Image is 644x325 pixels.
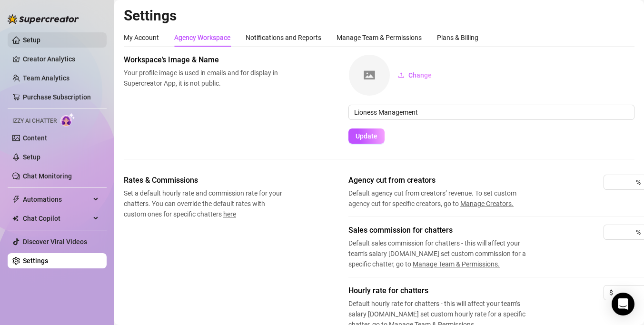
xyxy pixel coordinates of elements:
[612,293,634,315] div: Open Intercom Messenger
[390,68,439,83] button: Change
[337,32,422,43] div: Manage Team & Permissions
[23,257,48,265] a: Settings
[23,134,47,142] a: Content
[349,55,390,96] img: square-placeholder.png
[124,7,634,25] h2: Settings
[23,51,99,67] a: Creator Analytics
[124,68,284,89] span: Your profile image is used in emails and for display in Supercreator App, it is not public.
[408,71,432,79] span: Change
[413,260,500,268] span: Manage Team & Permissions.
[348,225,539,236] span: Sales commission for chatters
[398,72,405,79] span: upload
[348,175,539,186] span: Agency cut from creators
[348,105,634,120] input: Enter name
[23,211,90,226] span: Chat Copilot
[23,238,87,246] a: Discover Viral Videos
[124,32,159,43] div: My Account
[60,113,75,127] img: AI Chatter
[23,172,72,180] a: Chat Monitoring
[348,128,385,144] button: Update
[23,93,91,101] a: Purchase Subscription
[23,74,69,82] a: Team Analytics
[12,215,19,222] img: Chat Copilot
[460,200,514,207] span: Manage Creators.
[246,32,321,43] div: Notifications and Reports
[174,32,230,43] div: Agency Workspace
[356,132,377,140] span: Update
[348,188,539,209] span: Default agency cut from creators’ revenue. To set custom agency cut for specific creators, go to
[223,210,236,218] span: here
[23,192,90,207] span: Automations
[12,196,20,203] span: thunderbolt
[12,117,57,126] span: Izzy AI Chatter
[124,175,284,186] span: Rates & Commissions
[437,32,478,43] div: Plans & Billing
[348,285,539,296] span: Hourly rate for chatters
[124,188,284,219] span: Set a default hourly rate and commission rate for your chatters. You can override the default rat...
[23,36,40,44] a: Setup
[23,153,40,161] a: Setup
[348,238,539,269] span: Default sales commission for chatters - this will affect your team’s salary [DOMAIN_NAME] set cus...
[8,14,79,24] img: logo-BBDzfeDw.svg
[124,54,284,66] span: Workspace’s Image & Name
